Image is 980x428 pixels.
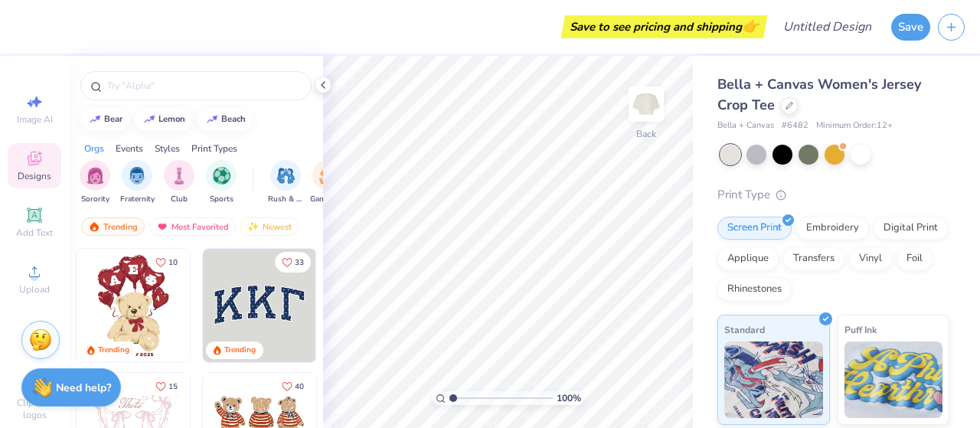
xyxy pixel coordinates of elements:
span: 👉 [742,17,759,35]
span: Clipart & logos [8,397,61,421]
span: Puff Ink [844,322,877,338]
span: Sports [210,194,234,205]
button: filter button [206,160,237,205]
div: Print Types [191,142,237,155]
img: trend_line.gif [206,115,218,124]
span: Designs [18,170,51,182]
span: Standard [724,322,765,338]
img: Sports Image [213,167,230,185]
span: # 6482 [782,119,808,132]
img: most_fav.gif [156,221,168,232]
button: Like [149,252,185,273]
span: Bella + Canvas [717,119,774,132]
div: Back [636,127,656,141]
div: filter for Game Day [310,160,345,205]
img: Fraternity Image [129,167,145,185]
span: Image AI [17,113,53,126]
div: Digital Print [874,217,948,240]
div: Print Type [717,186,949,204]
img: Newest.gif [247,221,260,232]
img: edfb13fc-0e43-44eb-bea2-bf7fc0dd67f9 [315,249,429,362]
div: lemon [158,115,185,123]
span: Bella + Canvas Women's Jersey Crop Tee [717,75,921,114]
img: Puff Ink [844,341,943,418]
img: Standard [724,341,823,418]
div: Applique [717,247,779,270]
span: Rush & Bid [268,194,303,205]
button: filter button [120,160,155,205]
span: Upload [19,283,50,296]
div: Events [116,142,143,155]
span: 15 [168,383,178,390]
img: trend_line.gif [89,115,101,124]
button: filter button [80,160,110,205]
img: Sorority Image [87,167,104,185]
input: Try "Alpha" [106,78,302,93]
div: filter for Sports [206,160,237,205]
span: Game Day [310,194,345,205]
div: Newest [240,217,299,236]
button: Like [275,376,311,397]
div: bear [104,115,122,123]
img: Club Image [171,167,188,185]
div: filter for Fraternity [120,160,155,205]
div: Screen Print [717,217,792,240]
img: Game Day Image [319,167,337,185]
div: Embroidery [796,217,869,240]
button: filter button [164,160,194,205]
button: beach [198,108,253,131]
img: 587403a7-0594-4a7f-b2bd-0ca67a3ff8dd [77,249,190,362]
div: Most Favorited [149,217,236,236]
img: e74243e0-e378-47aa-a400-bc6bcb25063a [189,249,302,362]
div: Styles [155,142,180,155]
button: bear [80,108,129,131]
button: Save [891,14,930,41]
span: Sorority [81,194,109,205]
span: Add Text [16,227,53,239]
div: Trending [81,217,145,236]
div: Save to see pricing and shipping [565,15,763,38]
span: 100 % [557,391,581,405]
button: Like [275,252,311,273]
img: Back [631,89,661,119]
div: Foil [897,247,933,270]
div: filter for Rush & Bid [268,160,303,205]
div: Trending [98,345,129,356]
img: trend_line.gif [143,115,155,124]
input: Untitled Design [771,11,884,42]
button: filter button [310,160,345,205]
span: Club [171,194,188,205]
div: Rhinestones [717,278,792,301]
span: 10 [168,259,178,266]
span: 40 [295,383,304,390]
div: Vinyl [849,247,892,270]
span: Fraternity [120,194,155,205]
strong: Need help? [56,381,111,395]
div: filter for Club [164,160,194,205]
div: Orgs [84,142,104,155]
span: 33 [295,259,304,266]
button: Like [149,376,185,397]
button: lemon [135,108,192,131]
div: filter for Sorority [80,160,110,205]
img: Rush & Bid Image [277,167,295,185]
div: beach [221,115,246,123]
span: Minimum Order: 12 + [816,119,893,132]
div: Trending [224,345,256,356]
div: Transfers [783,247,844,270]
button: filter button [268,160,303,205]
img: trending.gif [88,221,100,232]
img: 3b9aba4f-e317-4aa7-a679-c95a879539bd [203,249,316,362]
